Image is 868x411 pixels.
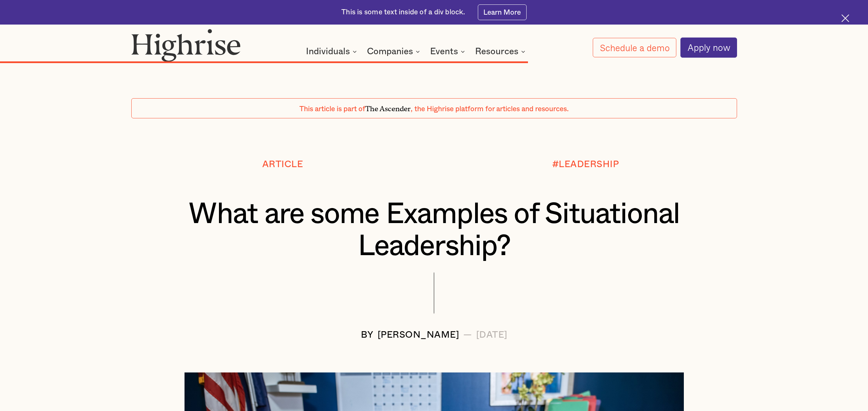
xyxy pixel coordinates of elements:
a: Schedule a demo [593,38,676,58]
span: , the Highrise platform for articles and resources. [411,105,569,113]
a: Apply now [680,38,737,57]
img: Highrise logo [131,29,241,62]
div: Events [430,47,458,56]
div: Companies [367,47,413,56]
div: Article [262,159,303,170]
span: This article is part of [299,105,365,113]
div: Events [430,47,467,56]
div: BY [361,330,373,340]
div: #LEADERSHIP [552,159,619,170]
div: Individuals [306,47,350,56]
div: Resources [475,47,527,56]
div: Companies [367,47,422,56]
span: The Ascender [365,103,411,111]
div: — [463,330,472,340]
div: [PERSON_NAME] [378,330,459,340]
a: Learn More [478,4,527,20]
div: This is some text inside of a div block. [341,8,465,17]
h1: What are some Examples of Situational Leadership? [164,198,703,262]
div: [DATE] [476,330,507,340]
div: Individuals [306,47,359,56]
img: Cross icon [841,14,849,22]
div: Resources [475,47,518,56]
